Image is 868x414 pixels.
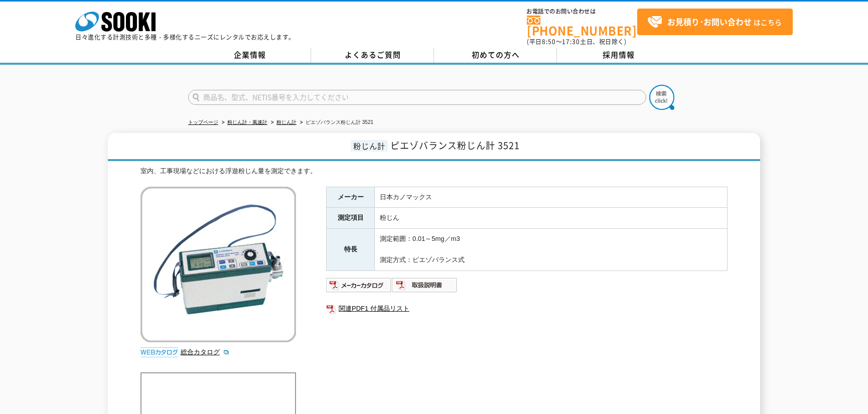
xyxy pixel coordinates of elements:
img: 取扱説明書 [392,277,458,293]
img: btn_search.png [649,85,674,110]
a: [PHONE_NUMBER] [527,16,637,36]
th: メーカー [327,187,375,208]
strong: お見積り･お問い合わせ [667,16,752,28]
span: 8:50 [542,37,556,46]
a: 粉じん計・風速計 [227,119,267,125]
p: 日々進化する計測技術と多種・多様化するニーズにレンタルでお応えします。 [75,34,295,40]
a: 粉じん計 [276,119,297,125]
span: 初めての方へ [472,49,520,60]
div: 室内、工事現場などにおける浮遊粉じん量を測定できます。 [140,166,728,177]
img: webカタログ [140,347,178,357]
th: 測定項目 [327,208,375,229]
a: 関連PDF1 付属品リスト [326,302,728,315]
span: (平日 ～ 土日、祝日除く) [527,37,626,46]
td: 粉じん [375,208,728,229]
th: 特長 [327,229,375,270]
a: お見積り･お問い合わせはこちら [637,9,793,35]
img: ピエゾバランス粉じん計 3521 [140,187,296,342]
span: 粉じん計 [351,140,388,152]
a: 取扱説明書 [392,284,458,291]
a: 企業情報 [188,48,311,63]
span: お電話でのお問い合わせは [527,9,637,15]
span: ピエゾバランス粉じん計 3521 [390,139,520,152]
input: 商品名、型式、NETIS番号を入力してください [188,90,646,105]
span: 17:30 [562,37,580,46]
li: ピエゾバランス粉じん計 3521 [298,117,373,128]
a: メーカーカタログ [326,284,392,291]
td: 日本カノマックス [375,187,728,208]
a: トップページ [188,119,218,125]
span: はこちら [647,15,782,30]
td: 測定範囲：0.01～5mg／m3 測定方式：ピエゾバランス式 [375,229,728,270]
img: メーカーカタログ [326,277,392,293]
a: 採用情報 [557,48,680,63]
a: よくあるご質問 [311,48,434,63]
a: 初めての方へ [434,48,557,63]
a: 総合カタログ [181,348,230,356]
